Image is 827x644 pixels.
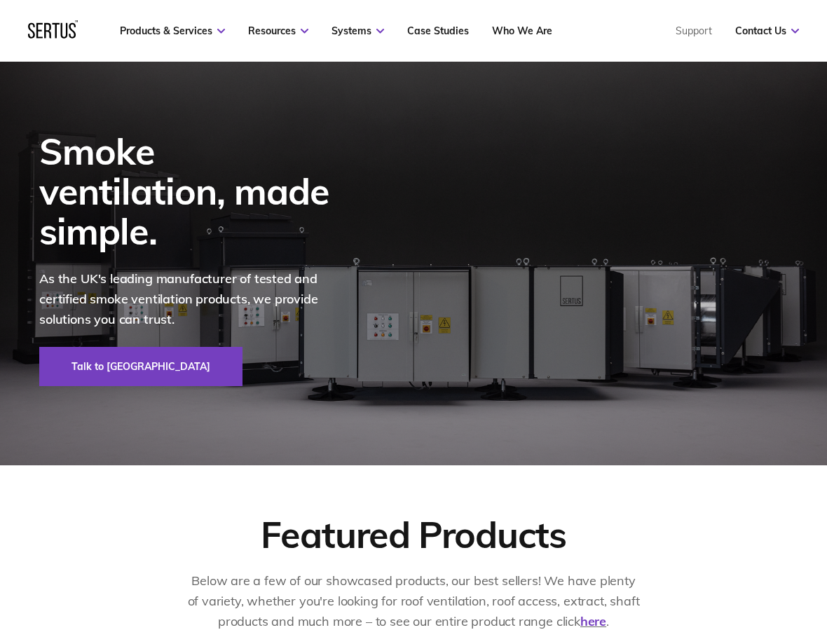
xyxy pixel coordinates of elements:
a: Talk to [GEOGRAPHIC_DATA] [39,347,242,386]
a: Contact Us [735,25,799,37]
a: Products & Services [120,25,225,37]
p: As the UK's leading manufacturer of tested and certified smoke ventilation products, we provide s... [39,269,348,329]
a: Resources [248,25,308,37]
div: Featured Products [261,512,566,557]
p: Below are a few of our showcased products, our best sellers! We have plenty of variety, whether y... [186,571,641,631]
a: Support [676,25,712,37]
a: Who We Are [492,25,552,37]
a: Case Studies [407,25,469,37]
div: Smoke ventilation, made simple. [39,131,348,252]
iframe: Chat Widget [575,481,827,644]
a: Systems [332,25,384,37]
